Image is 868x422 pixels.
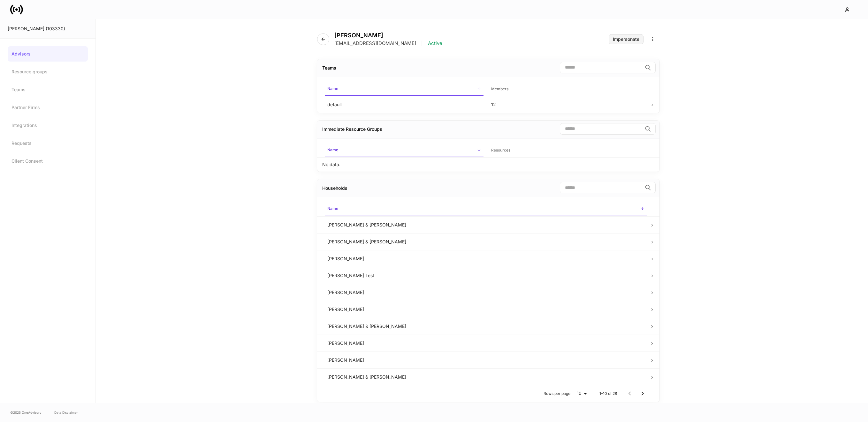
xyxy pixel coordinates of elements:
td: [PERSON_NAME] [322,250,650,267]
td: [PERSON_NAME] [322,284,650,301]
button: Impersonate [609,34,643,44]
p: Active [428,40,442,47]
td: [PERSON_NAME] Test [322,267,650,284]
p: No data. [322,161,340,168]
td: [PERSON_NAME] & [PERSON_NAME] [322,233,650,250]
h6: Name [327,85,338,92]
p: Rows per page: [544,391,571,396]
td: [PERSON_NAME] [322,352,650,368]
button: Go to next page [636,387,649,400]
span: © 2025 OneAdvisory [10,410,42,415]
a: Requests [8,136,88,151]
a: Integrations [8,118,88,133]
div: Immediate Resource Groups [322,126,382,132]
h6: Members [491,86,508,92]
td: [PERSON_NAME] & [PERSON_NAME] [322,216,650,233]
td: 12 [486,96,650,113]
span: Resources [489,144,647,157]
div: Teams [322,65,336,71]
a: Resource groups [8,64,88,79]
a: Partner Firms [8,100,88,115]
p: [EMAIL_ADDRESS][DOMAIN_NAME] [334,40,416,47]
span: Name [325,144,483,157]
a: Advisors [8,46,88,62]
td: [PERSON_NAME] [322,335,650,352]
a: Data Disclaimer [54,410,78,415]
a: Teams [8,82,88,97]
div: Households [322,185,347,191]
td: default [322,96,486,113]
p: 1–10 of 28 [599,391,617,396]
span: Name [325,82,483,96]
h6: Name [327,205,338,211]
span: Members [489,83,647,96]
a: Client Consent [8,153,88,169]
h6: Name [327,147,338,153]
h6: Resources [491,147,510,153]
td: [PERSON_NAME] & [PERSON_NAME] [322,318,650,335]
td: [PERSON_NAME] [322,301,650,318]
h4: [PERSON_NAME] [334,32,442,39]
div: Impersonate [613,37,639,41]
td: [PERSON_NAME] & [PERSON_NAME] [322,368,650,385]
div: 10 [574,390,589,396]
p: | [421,40,423,47]
div: [PERSON_NAME] (103330) [8,26,88,32]
span: Name [325,202,647,216]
